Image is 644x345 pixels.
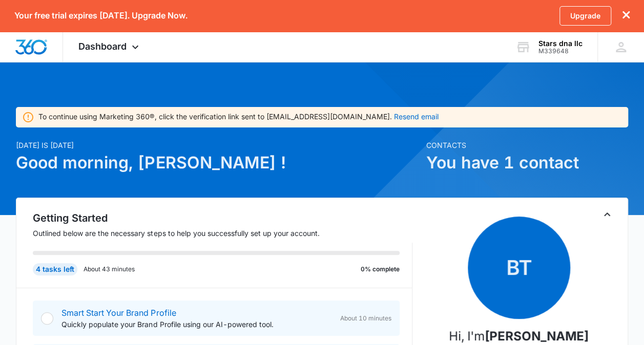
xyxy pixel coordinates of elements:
[426,150,628,175] h1: You have 1 contact
[485,329,589,343] strong: [PERSON_NAME]
[84,265,135,274] p: About 43 minutes
[538,48,583,55] div: account id
[601,208,613,221] button: Toggle Collapse
[16,140,420,150] p: [DATE] is [DATE]
[61,319,331,330] p: Quickly populate your Brand Profile using our AI-powered tool.
[538,39,583,48] div: account name
[559,6,611,26] a: Upgrade
[78,41,127,52] span: Dashboard
[33,228,412,239] p: Outlined below are the necessary steps to help you successfully set up your account.
[38,111,438,122] div: To continue using Marketing 360®, click the verification link sent to [EMAIL_ADDRESS][DOMAIN_NAME].
[426,140,628,150] p: Contacts
[33,263,77,275] div: 4 tasks left
[16,150,420,175] h1: Good morning, [PERSON_NAME] !
[33,210,412,226] h2: Getting Started
[63,32,157,62] div: Dashboard
[393,113,438,120] button: Resend email
[14,11,188,20] p: Your free trial expires [DATE]. Upgrade Now.
[61,308,176,318] a: Smart Start Your Brand Profile
[361,265,400,274] p: 0% complete
[340,314,391,323] span: About 10 minutes
[468,217,570,319] span: BT
[622,11,630,20] button: dismiss this dialog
